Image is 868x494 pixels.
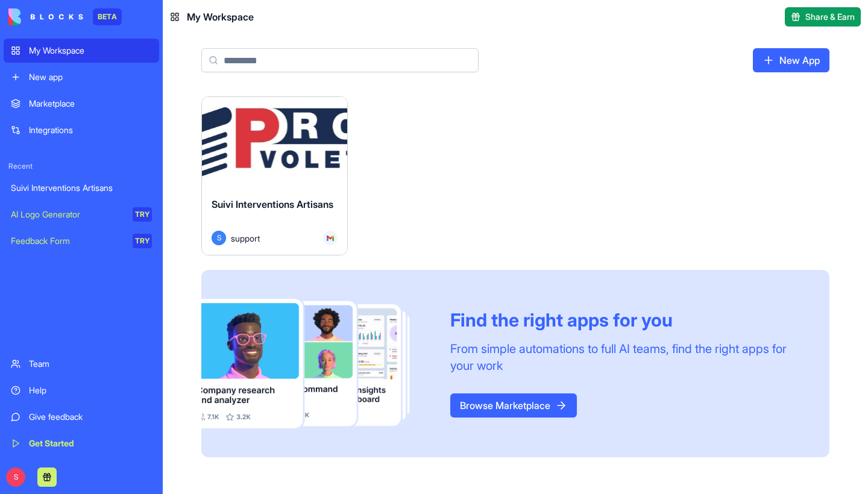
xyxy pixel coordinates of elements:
span: support [231,232,260,245]
span: Recent [4,161,159,171]
div: New app [29,71,152,83]
div: Get Started [29,437,152,449]
a: Marketplace [4,92,159,116]
div: Integrations [29,124,152,136]
a: Suivi Interventions ArtisansSsupport [201,96,348,255]
a: Team [4,352,159,376]
span: S [6,467,25,487]
a: Integrations [4,118,159,142]
div: AI Logo Generator [11,208,124,220]
img: Frame_181_egmpey.png [201,299,431,428]
span: Suivi Interventions Artisans [212,198,333,210]
a: Give feedback [4,405,159,429]
div: BETA [93,8,122,25]
a: Get Started [4,431,159,455]
div: TRY [133,207,152,222]
div: Help [29,384,152,396]
a: New App [753,48,829,72]
span: My Workspace [187,10,254,24]
a: Suivi Interventions Artisans [4,176,159,200]
a: My Workspace [4,39,159,63]
a: Feedback FormTRY [4,229,159,253]
div: Marketplace [29,98,152,110]
a: AI Logo GeneratorTRY [4,202,159,227]
div: Give feedback [29,411,152,423]
span: S [212,231,226,245]
div: My Workspace [29,45,152,57]
a: BETA [8,8,122,25]
div: Feedback Form [11,235,124,247]
span: Share & Earn [805,11,855,23]
button: Share & Earn [785,7,861,27]
div: Suivi Interventions Artisans [11,182,152,194]
img: logo [8,8,83,25]
img: Gmail_trouth.svg [327,234,334,242]
div: TRY [133,234,152,248]
div: Find the right apps for you [450,309,800,331]
a: Help [4,378,159,402]
div: Team [29,358,152,370]
a: New app [4,65,159,89]
div: From simple automations to full AI teams, find the right apps for your work [450,340,800,374]
a: Browse Marketplace [450,393,577,417]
